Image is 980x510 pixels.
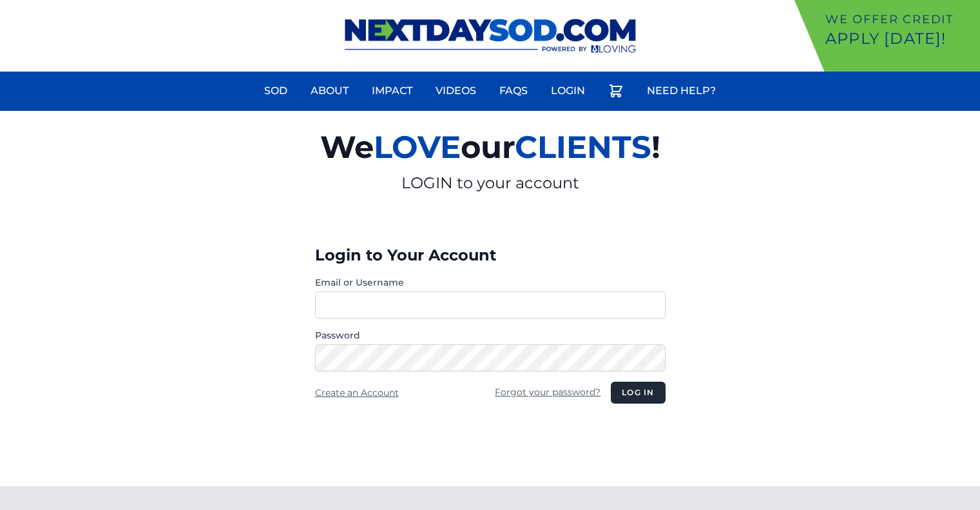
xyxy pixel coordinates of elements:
a: About [303,75,356,106]
a: Create an Account [315,387,399,398]
a: Impact [364,75,420,106]
a: Login [543,75,593,106]
label: Password [315,329,666,342]
a: Sod [256,75,295,106]
p: Apply [DATE]! [825,28,975,49]
a: Forgot your password? [495,386,600,398]
p: We offer Credit [825,10,975,28]
label: Email or Username [315,276,666,289]
a: Need Help? [639,75,724,106]
p: LOGIN to your account [171,173,810,193]
span: CLIENTS [515,128,651,166]
button: Log in [611,382,665,404]
h2: We our ! [171,121,810,173]
a: Videos [428,75,484,106]
span: LOVE [374,128,461,166]
a: FAQs [492,75,535,106]
h3: Login to Your Account [315,245,666,266]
